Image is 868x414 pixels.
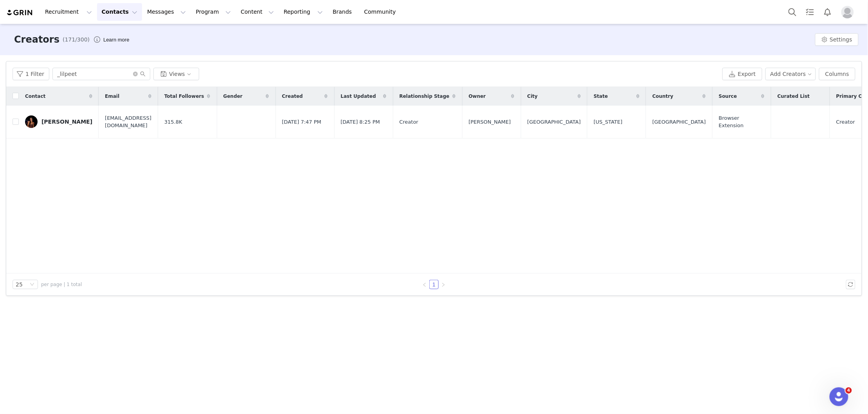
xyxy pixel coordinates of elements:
[341,118,380,126] span: [DATE] 8:25 PM
[441,283,446,287] i: icon: right
[815,33,859,46] button: Settings
[164,118,182,126] span: 315.8K
[341,93,376,100] span: Last Updated
[719,114,765,130] span: Browser Extension
[133,72,138,76] i: icon: close-circle
[528,118,581,126] span: [GEOGRAPHIC_DATA]
[846,387,852,394] span: 4
[105,93,119,100] span: Email
[420,280,429,289] li: Previous Page
[400,93,450,100] span: Relationship Stage
[105,114,151,130] span: [EMAIL_ADDRESS][DOMAIN_NAME]
[25,115,38,128] img: 0e685b1b-9504-4f7a-ba13-95bc0189613a.jpg
[6,9,34,16] img: grin logo
[360,3,404,21] a: Community
[528,93,538,100] span: City
[223,93,243,100] span: Gender
[140,71,146,77] i: icon: search
[652,118,706,126] span: [GEOGRAPHIC_DATA]
[801,3,819,21] a: Tasks
[841,6,854,18] img: placeholder-profile.jpg
[25,93,45,100] span: Contact
[30,282,34,288] i: icon: down
[784,3,801,21] button: Search
[819,68,855,80] button: Columns
[14,32,59,47] h3: Creators
[52,68,150,80] input: Search...
[652,93,674,100] span: Country
[63,36,90,44] span: (171/300)
[719,93,737,100] span: Source
[279,3,328,21] button: Reporting
[236,3,279,21] button: Content
[594,118,623,126] span: [US_STATE]
[819,3,836,21] button: Notifications
[282,118,321,126] span: [DATE] 7:47 PM
[422,283,427,287] i: icon: left
[765,68,816,80] button: Add Creators
[16,280,23,289] div: 25
[469,93,486,100] span: Owner
[13,68,49,80] button: 1 Filter
[191,3,236,21] button: Program
[429,280,439,289] li: 1
[837,6,862,18] button: Profile
[41,281,82,288] span: per page | 1 total
[594,93,608,100] span: State
[430,280,438,289] a: 1
[439,280,448,289] li: Next Page
[400,118,419,126] span: Creator
[282,93,303,100] span: Created
[469,118,511,126] span: [PERSON_NAME]
[97,3,142,21] button: Contacts
[142,3,191,21] button: Messages
[830,387,848,406] iframe: Intercom live chat
[40,3,97,21] button: Recruitment
[25,115,92,128] a: [PERSON_NAME]
[778,93,810,100] span: Curated List
[153,68,199,80] button: Views
[722,68,762,80] button: Export
[102,36,131,44] div: Tooltip anchor
[41,119,92,125] div: [PERSON_NAME]
[164,93,204,100] span: Total Followers
[328,3,359,21] a: Brands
